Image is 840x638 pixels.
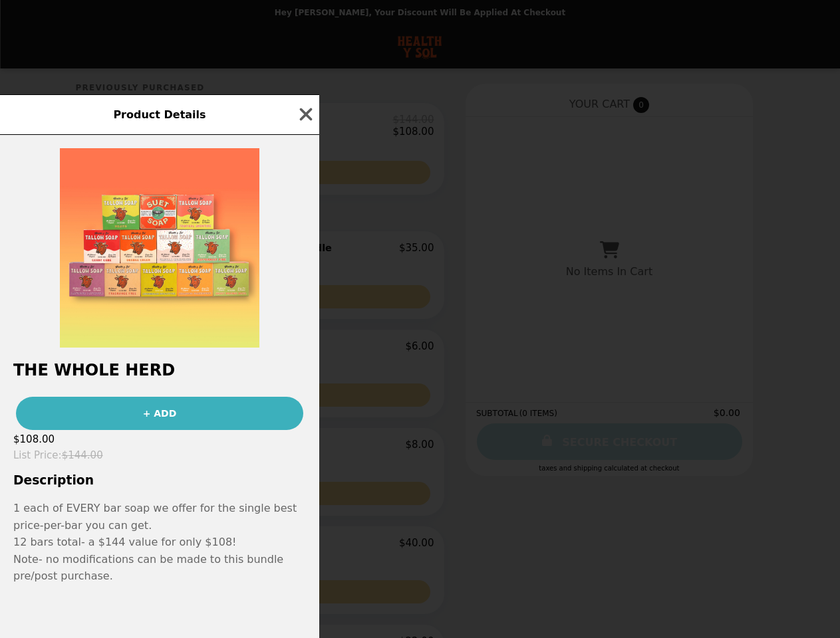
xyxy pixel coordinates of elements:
[113,108,206,121] span: Product Details
[16,397,303,430] button: + ADD
[13,551,306,585] p: Note- no modifications can be made to this bundle pre/post purchase.
[62,449,103,461] span: $144.00
[13,534,306,551] p: 12 bars total- a $144 value for only $108!
[13,500,306,534] p: 1 each of EVERY bar soap we offer for the single best price-per-bar you can get.
[60,148,259,348] img: Default Title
